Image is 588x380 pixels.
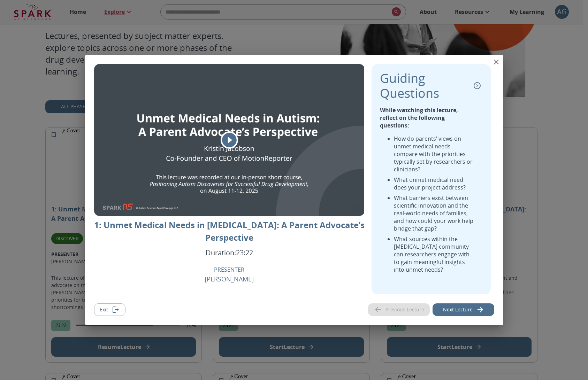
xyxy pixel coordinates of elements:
[94,219,365,244] p: 1: Unmet Medical Needs in [MEDICAL_DATA]: A Parent Advocate’s Perspective
[219,130,240,150] button: play
[380,71,466,101] p: Guiding Questions
[394,235,475,273] li: What sources within the [MEDICAL_DATA] community can researchers engage with to gain meaningful i...
[205,274,254,284] p: [PERSON_NAME]
[394,135,475,173] li: How do parents’ views on unmet medical needs compare with the priorities typically set by researc...
[214,266,244,273] p: PRESENTER
[394,194,475,232] li: What barriers exist between scientific innovation and the real-world needs of families, and how c...
[433,303,494,316] button: Next lecture
[94,64,365,216] div: Image Cover
[472,80,482,91] button: collapse
[394,176,475,191] li: What unmet medical need does your project address?
[206,248,253,257] p: Duration: 23:22
[94,303,125,316] button: Exit
[489,55,503,69] button: close
[380,106,458,129] strong: While watching this lecture, reflect on the following questions:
